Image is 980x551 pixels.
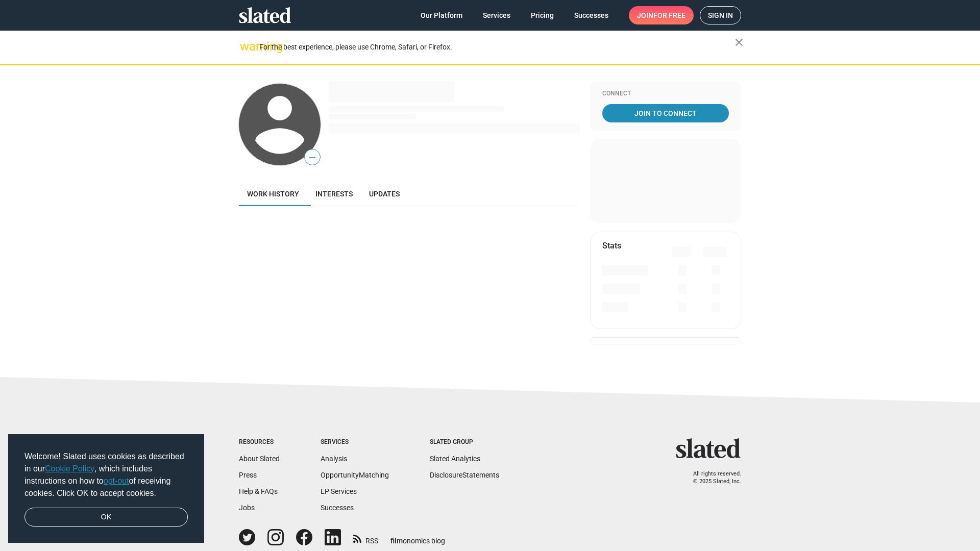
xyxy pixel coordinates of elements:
[602,240,621,251] mat-card-title: Stats
[239,487,278,495] a: Help & FAQs
[305,151,320,164] span: —
[45,464,94,473] a: Cookie Policy
[602,104,729,122] a: Join To Connect
[604,104,727,122] span: Join To Connect
[239,504,255,512] a: Jobs
[682,470,741,485] p: All rights reserved. © 2025 Slated, Inc.
[629,6,694,24] a: Joinfor free
[475,6,519,24] a: Services
[259,40,735,54] div: For the best experience, please use Chrome, Safari, or Firefox.
[412,6,471,24] a: Our Platform
[733,36,745,48] mat-icon: close
[637,6,685,24] span: Join
[430,455,480,463] a: Slated Analytics
[390,528,445,546] a: filmonomics blog
[8,434,204,543] div: cookieconsent
[321,504,354,512] a: Successes
[24,508,188,527] a: dismiss cookie message
[321,455,347,463] a: Analysis
[602,90,729,98] div: Connect
[307,182,361,206] a: Interests
[239,455,280,463] a: About Slated
[361,182,408,206] a: Updates
[104,477,129,485] a: opt-out
[247,190,299,198] span: Work history
[321,471,389,479] a: OpportunityMatching
[239,438,280,446] div: Resources
[421,6,462,24] span: Our Platform
[574,6,608,24] span: Successes
[566,6,617,24] a: Successes
[700,6,741,24] a: Sign in
[483,6,510,24] span: Services
[353,530,378,546] a: RSS
[321,438,389,446] div: Services
[708,7,733,24] span: Sign in
[653,6,685,24] span: for free
[390,537,403,545] span: film
[239,182,307,206] a: Work history
[369,190,400,198] span: Updates
[531,6,554,24] span: Pricing
[315,190,353,198] span: Interests
[321,487,357,495] a: EP Services
[430,438,499,446] div: Slated Group
[430,471,499,479] a: DisclosureStatements
[523,6,562,24] a: Pricing
[240,40,252,53] mat-icon: warning
[24,450,188,499] span: Welcome! Slated uses cookies as described in our , which includes instructions on how to of recei...
[239,471,257,479] a: Press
